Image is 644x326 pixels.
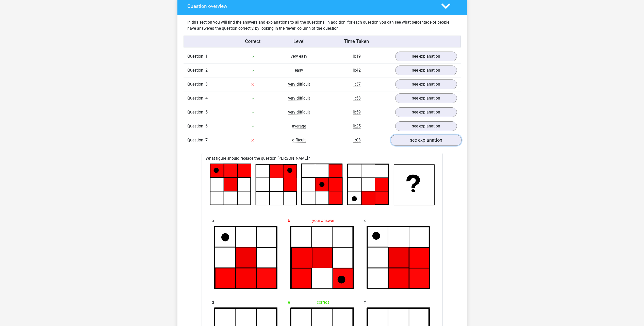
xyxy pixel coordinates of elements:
[353,68,361,73] span: 0:42
[288,297,290,307] span: e
[395,66,457,75] a: see explanation
[205,68,208,73] span: 2
[353,110,361,115] span: 0:59
[187,123,205,129] span: Question
[230,38,276,45] div: Correct
[187,81,205,87] span: Question
[288,96,310,101] span: very difficult
[205,54,208,59] span: 1
[364,216,366,226] span: c
[291,54,307,59] span: very easy
[187,53,205,59] span: Question
[292,124,306,129] span: average
[295,68,303,73] span: easy
[288,216,356,226] div: your answer
[292,138,306,143] span: difficult
[395,121,457,131] a: see explanation
[288,110,310,115] span: very difficult
[353,138,361,143] span: 1:03
[288,297,356,307] div: correct
[364,297,366,307] span: f
[187,67,205,73] span: Question
[205,138,208,142] span: 7
[288,82,310,87] span: very difficult
[390,135,461,146] a: see explanation
[205,124,208,128] span: 6
[395,93,457,103] a: see explanation
[353,54,361,59] span: 0:19
[353,124,361,129] span: 0:25
[276,38,322,45] div: Level
[212,297,214,307] span: d
[205,96,208,101] span: 4
[395,107,457,117] a: see explanation
[322,38,391,45] div: Time Taken
[288,216,290,226] span: b
[212,216,214,226] span: a
[353,96,361,101] span: 1:53
[353,82,361,87] span: 1:37
[395,52,457,61] a: see explanation
[205,110,208,115] span: 5
[395,79,457,89] a: see explanation
[187,95,205,101] span: Question
[184,19,461,31] div: In this section you will find the answers and explanations to all the questions. In addition, for...
[187,137,205,143] span: Question
[187,3,434,9] h4: Question overview
[187,109,205,115] span: Question
[205,82,208,87] span: 3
